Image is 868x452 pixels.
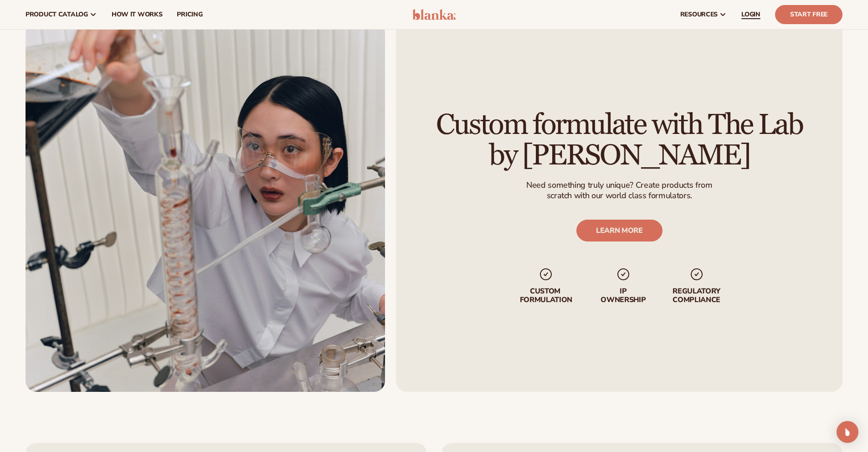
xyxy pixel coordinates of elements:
[741,11,760,18] span: LOGIN
[775,5,842,24] a: Start Free
[26,11,88,18] span: product catalog
[177,11,202,18] span: pricing
[539,267,553,282] img: checkmark_svg
[689,267,704,282] img: checkmark_svg
[672,287,721,304] p: regulatory compliance
[576,220,662,241] a: LEARN MORE
[526,190,712,201] p: scratch with our world class formulators.
[837,421,858,443] div: Open Intercom Messenger
[112,11,163,18] span: How It Works
[526,180,712,190] p: Need something truly unique? Create products from
[600,287,646,304] p: IP Ownership
[517,287,574,304] p: Custom formulation
[421,109,817,170] h2: Custom formulate with The Lab by [PERSON_NAME]
[412,9,456,20] img: logo
[26,22,385,392] img: Female scientist in chemistry lab.
[680,11,718,18] span: resources
[616,267,630,282] img: checkmark_svg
